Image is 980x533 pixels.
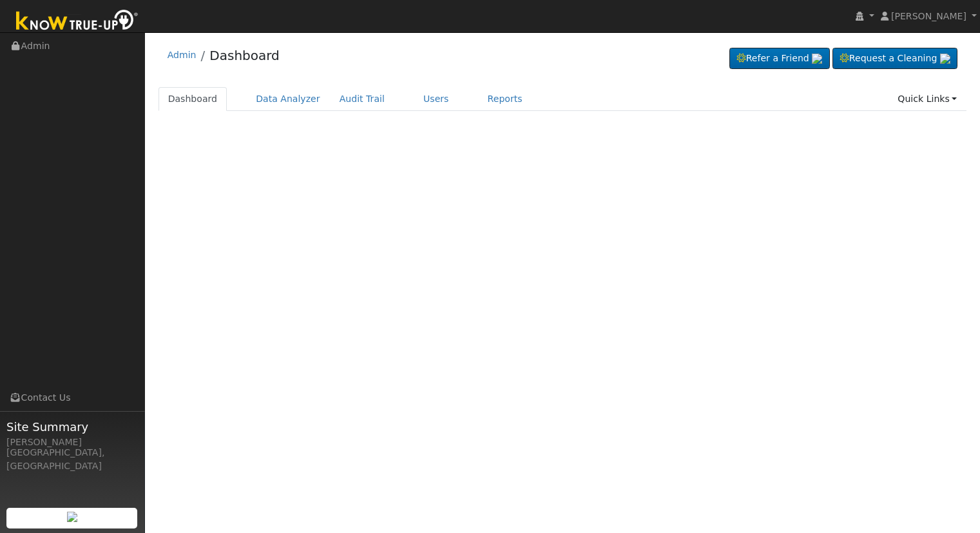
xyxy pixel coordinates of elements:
img: Know True-Up [10,7,145,36]
img: retrieve [67,512,77,522]
a: Reports [478,87,532,111]
a: Refer a Friend [729,48,830,70]
span: [PERSON_NAME] [891,11,966,21]
a: Dashboard [209,48,280,63]
a: Users [414,87,459,111]
img: retrieve [940,54,950,64]
a: Request a Cleaning [832,48,957,70]
a: Data Analyzer [246,87,330,111]
img: retrieve [812,54,822,64]
a: Dashboard [159,87,227,111]
div: [GEOGRAPHIC_DATA], [GEOGRAPHIC_DATA] [6,446,138,473]
a: Admin [168,50,197,60]
span: Site Summary [6,418,138,436]
a: Quick Links [888,87,966,111]
div: [PERSON_NAME] [6,436,138,449]
a: Audit Trail [330,87,394,111]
